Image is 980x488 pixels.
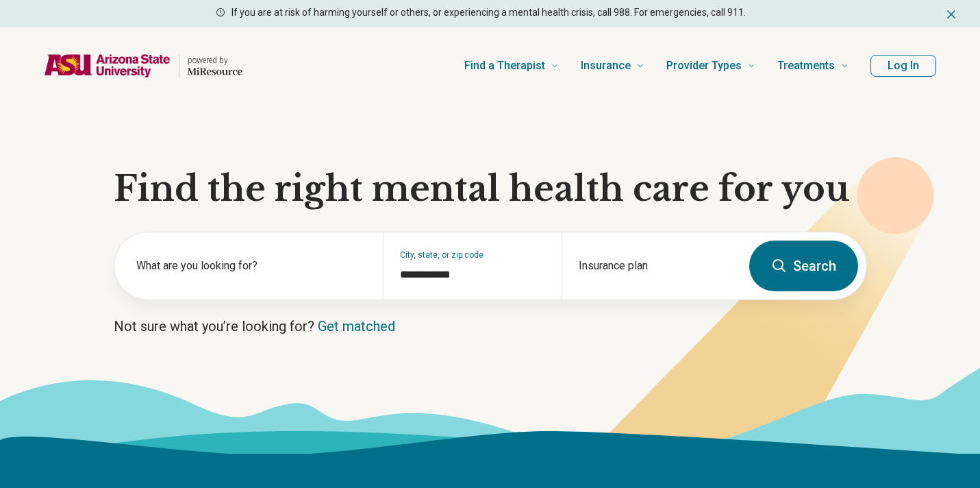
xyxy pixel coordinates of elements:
span: Treatments [777,56,835,75]
p: powered by [188,55,242,66]
label: What are you looking for? [136,258,366,274]
a: Treatments [777,38,849,93]
span: Insurance [581,56,631,75]
a: Home page [44,44,242,88]
span: Find a Therapist [464,56,545,75]
a: Provider Types [666,38,755,93]
p: Not sure what you’re looking for? [114,317,867,336]
a: Insurance [581,38,644,93]
span: Provider Types [666,56,742,75]
a: Find a Therapist [464,38,559,93]
button: Search [749,241,858,291]
h1: Find the right mental health care for you [114,169,867,210]
p: If you are at risk of harming yourself or others, or experiencing a mental health crisis, call 98... [231,5,746,20]
button: Dismiss [944,5,958,22]
button: Log In [870,55,936,77]
a: Get matched [318,318,395,334]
